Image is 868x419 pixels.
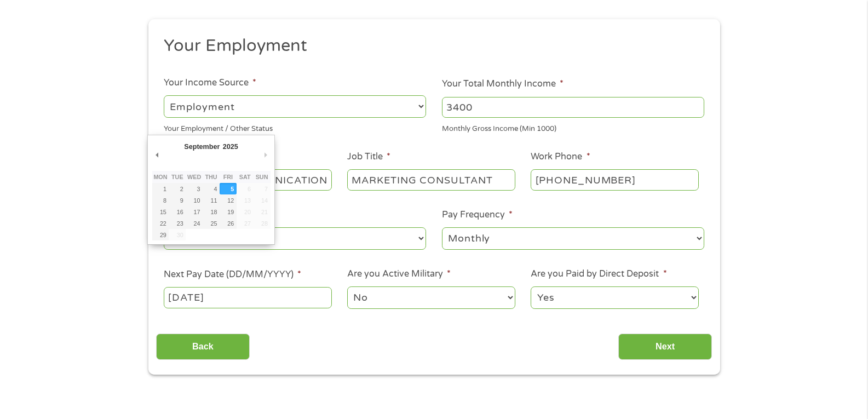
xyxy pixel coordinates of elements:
[220,206,237,217] button: 19
[164,35,696,57] h2: Your Employment
[220,217,237,229] button: 26
[221,139,239,154] div: 2025
[531,151,590,163] label: Work Phone
[152,194,169,206] button: 8
[223,174,233,180] abbr: Friday
[205,174,217,180] abbr: Thursday
[186,183,203,194] button: 3
[153,174,167,180] abbr: Monday
[256,174,268,180] abbr: Sunday
[169,194,186,206] button: 9
[152,206,169,217] button: 15
[203,183,220,194] button: 4
[347,268,451,280] label: Are you Active Military
[531,169,698,190] input: (231) 754-4010
[442,97,704,118] input: 1800
[156,334,250,360] input: Back
[261,147,271,162] button: Next Month
[171,174,183,180] abbr: Tuesday
[186,217,203,229] button: 24
[169,206,186,217] button: 16
[239,174,251,180] abbr: Saturday
[442,78,564,90] label: Your Total Monthly Income
[203,217,220,229] button: 25
[220,194,237,206] button: 12
[183,139,221,154] div: September
[220,183,237,194] button: 5
[164,287,331,308] input: Use the arrow keys to pick a date
[169,217,186,229] button: 23
[203,194,220,206] button: 11
[203,206,220,217] button: 18
[164,77,256,89] label: Your Income Source
[152,183,169,194] button: 1
[187,174,201,180] abbr: Wednesday
[618,334,712,360] input: Next
[347,169,515,190] input: Cashier
[531,268,666,280] label: Are you Paid by Direct Deposit
[169,183,186,194] button: 2
[152,217,169,229] button: 22
[186,194,203,206] button: 10
[186,206,203,217] button: 17
[152,229,169,240] button: 29
[152,147,162,162] button: Previous Month
[442,120,704,135] div: Monthly Gross Income (Min 1000)
[347,151,390,163] label: Job Title
[164,269,301,280] label: Next Pay Date (DD/MM/YYYY)
[164,120,426,135] div: Your Employment / Other Status
[442,209,513,221] label: Pay Frequency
